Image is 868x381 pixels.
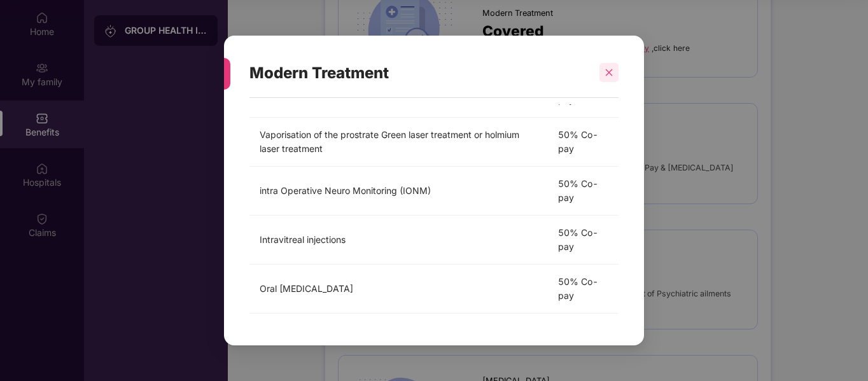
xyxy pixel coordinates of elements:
td: Intravitreal injections [249,216,548,265]
td: 50% Co-pay [548,167,619,216]
td: 50% Co-pay [548,118,619,167]
td: intra Operative Neuro Monitoring (IONM) [249,167,548,216]
td: 50% Co-pay [548,265,619,314]
td: Vaporisation of the prostrate Green laser treatment or holmium laser treatment [249,118,548,167]
td: 50% Co-pay [548,216,619,265]
td: Oral [MEDICAL_DATA] [249,265,548,314]
span: close [605,68,613,77]
div: Modern Treatment [249,48,588,98]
